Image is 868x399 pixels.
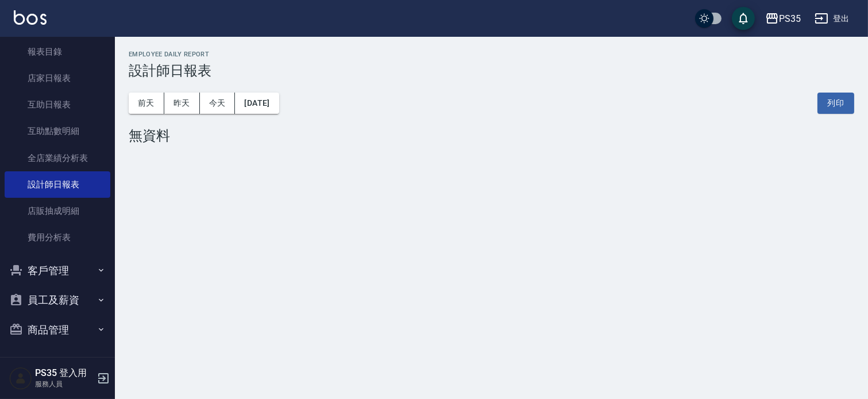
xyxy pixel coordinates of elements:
[14,10,47,25] img: Logo
[5,65,110,91] a: 店家日報表
[35,379,94,389] p: 服務人員
[5,315,110,345] button: 商品管理
[129,51,854,58] h2: Employee Daily Report
[164,93,200,114] button: 昨天
[5,171,110,198] a: 設計師日報表
[779,11,801,26] div: PS35
[235,93,279,114] button: [DATE]
[5,256,110,286] button: 客戶管理
[129,93,164,114] button: 前天
[5,224,110,251] a: 費用分析表
[129,128,854,144] div: 無資料
[129,63,854,79] h3: 設計師日報表
[817,93,854,114] button: 列印
[5,145,110,171] a: 全店業績分析表
[761,7,805,30] button: PS35
[810,8,854,29] button: 登出
[9,367,32,390] img: Person
[5,91,110,118] a: 互助日報表
[5,118,110,144] a: 互助點數明細
[35,367,94,379] h5: PS35 登入用
[200,93,236,114] button: 今天
[732,7,755,30] button: save
[5,285,110,315] button: 員工及薪資
[5,198,110,224] a: 店販抽成明細
[5,39,110,65] a: 報表目錄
